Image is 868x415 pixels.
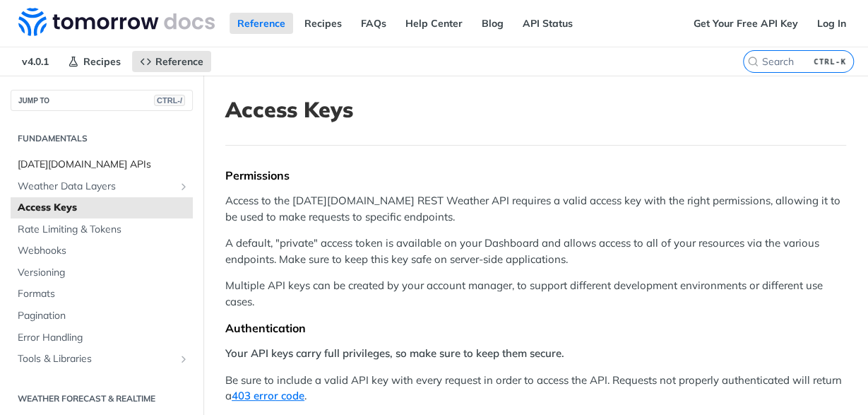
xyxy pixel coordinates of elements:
a: Reference [132,51,211,72]
a: Versioning [11,262,193,284]
a: Recipes [60,51,129,72]
span: Reference [155,55,203,68]
a: Help Center [398,13,470,34]
h1: Access Keys [225,97,846,122]
a: [DATE][DOMAIN_NAME] APIs [11,154,193,175]
span: Access Keys [18,201,189,215]
span: Formats [18,287,189,301]
span: Error Handling [18,331,189,345]
h2: Fundamentals [11,132,193,145]
span: Recipes [83,55,121,68]
a: FAQs [353,13,394,34]
img: Tomorrow.io Weather API Docs [18,8,215,36]
a: Log In [809,13,854,34]
a: Recipes [297,13,350,34]
button: Show subpages for Weather Data Layers [178,181,189,192]
a: Weather Data LayersShow subpages for Weather Data Layers [11,176,193,197]
kbd: CTRL-K [810,54,850,69]
a: 403 error code [232,389,304,402]
a: Webhooks [11,240,193,262]
a: Rate Limiting & Tokens [11,219,193,240]
a: Get Your Free API Key [686,13,806,34]
div: Permissions [225,168,846,182]
a: API Status [515,13,581,34]
a: Reference [230,13,293,34]
p: Multiple API keys can be created by your account manager, to support different development enviro... [225,278,846,310]
a: Access Keys [11,197,193,218]
p: Be sure to include a valid API key with every request in order to access the API. Requests not pr... [225,373,846,404]
div: Authentication [225,321,846,335]
span: Pagination [18,309,189,323]
a: Formats [11,284,193,305]
a: Tools & LibrariesShow subpages for Tools & Libraries [11,349,193,370]
svg: Search [747,56,759,67]
strong: Your API keys carry full privileges, so make sure to keep them secure. [225,346,564,360]
span: Rate Limiting & Tokens [18,223,189,237]
p: Access to the [DATE][DOMAIN_NAME] REST Weather API requires a valid access key with the right per... [225,193,846,225]
p: A default, "private" access token is available on your Dashboard and allows access to all of your... [225,235,846,267]
button: JUMP TOCTRL-/ [11,90,193,111]
a: Pagination [11,305,193,327]
span: Webhooks [18,244,189,258]
span: [DATE][DOMAIN_NAME] APIs [18,158,189,172]
h2: Weather Forecast & realtime [11,392,193,405]
span: Weather Data Layers [18,180,174,194]
button: Show subpages for Tools & Libraries [178,353,189,365]
span: Versioning [18,266,189,280]
a: Error Handling [11,327,193,349]
span: v4.0.1 [14,51,57,72]
a: Blog [474,13,511,34]
span: Tools & Libraries [18,352,174,366]
span: CTRL-/ [154,95,185,106]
